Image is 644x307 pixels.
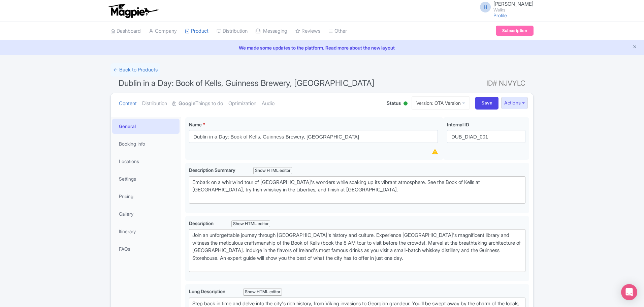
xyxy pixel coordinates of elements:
button: Close announcement [632,43,637,51]
a: Itinerary [112,224,180,239]
a: FAQs [112,241,180,256]
div: Open Intercom Messenger [621,284,637,300]
input: Save [475,97,499,110]
a: Dashboard [110,22,141,40]
div: Embark on a whirlwind tour of [GEOGRAPHIC_DATA]'s wonders while soaking up its vibrant atmosphere... [192,179,522,202]
a: H [PERSON_NAME] Walks [476,1,534,12]
span: Long Description [189,288,226,294]
a: Reviews [295,22,320,40]
a: Other [328,22,347,40]
a: Optimization [228,93,256,114]
span: Name [189,122,202,127]
img: logo-ab69f6fb50320c5b225c76a69d11143b.png [107,3,159,18]
div: Show HTML editor [243,288,282,296]
a: Company [149,22,177,40]
div: Show HTML editor [231,220,270,227]
div: Show HTML editor [253,167,292,174]
button: Actions [501,97,528,109]
a: Product [185,22,208,40]
strong: Google [179,100,195,108]
small: Walks [493,8,534,12]
a: Distribution [217,22,248,40]
a: Booking Info [112,136,180,151]
a: Settings [112,171,180,186]
a: Gallery [112,206,180,221]
a: Pricing [112,189,180,204]
div: Active [402,99,409,109]
a: Content [119,93,137,114]
span: Status [387,99,401,106]
a: General [112,119,180,134]
a: Locations [112,154,180,169]
a: ← Back to Products [110,63,160,76]
a: Audio [262,93,275,114]
a: Profile [493,12,507,18]
a: We made some updates to the platform. Read more about the new layout [4,44,640,51]
span: Internal ID [447,122,469,127]
a: Version: OTA Version [412,96,470,110]
a: Distribution [142,93,167,114]
span: H [480,2,491,12]
a: Subscription [496,26,534,36]
span: Description Summary [189,167,236,173]
span: ID# NJVYLC [486,76,525,90]
a: GoogleThings to do [172,93,223,114]
div: Join an unforgettable journey through [GEOGRAPHIC_DATA]'s history and culture. Experience [GEOGRA... [192,232,522,270]
span: Description [189,220,215,226]
a: Messaging [256,22,287,40]
span: [PERSON_NAME] [493,1,534,7]
span: Dublin in a Day: Book of Kells, Guinness Brewery, [GEOGRAPHIC_DATA] [119,78,375,88]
